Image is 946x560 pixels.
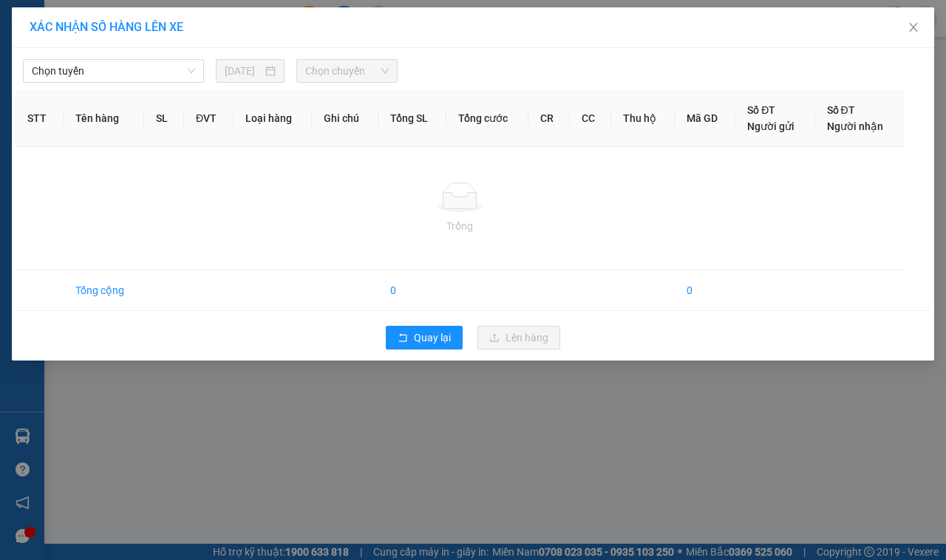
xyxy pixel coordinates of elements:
[570,90,611,147] th: CC
[414,329,451,346] span: Quay lại
[611,90,675,147] th: Thu hộ
[398,332,408,344] span: rollback
[16,90,64,147] th: STT
[675,90,736,147] th: Mã GD
[225,63,262,79] input: 15/08/2025
[386,326,463,349] button: rollbackQuay lại
[30,20,183,34] span: XÁC NHẬN SỐ HÀNG LÊN XE
[893,7,934,49] button: Close
[32,60,195,82] span: Chọn tuyến
[747,104,775,116] span: Số ĐT
[64,90,144,147] th: Tên hàng
[234,90,312,147] th: Loại hàng
[528,90,570,147] th: CR
[27,218,892,234] div: Trống
[446,90,528,147] th: Tổng cước
[675,270,736,311] td: 0
[827,104,855,116] span: Số ĐT
[184,90,234,147] th: ĐVT
[144,90,184,147] th: SL
[312,90,378,147] th: Ghi chú
[908,21,919,33] span: close
[305,60,388,82] span: Chọn chuyến
[747,120,794,132] span: Người gửi
[378,270,447,311] td: 0
[64,270,144,311] td: Tổng cộng
[827,120,883,132] span: Người nhận
[477,326,560,349] button: uploadLên hàng
[378,90,447,147] th: Tổng SL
